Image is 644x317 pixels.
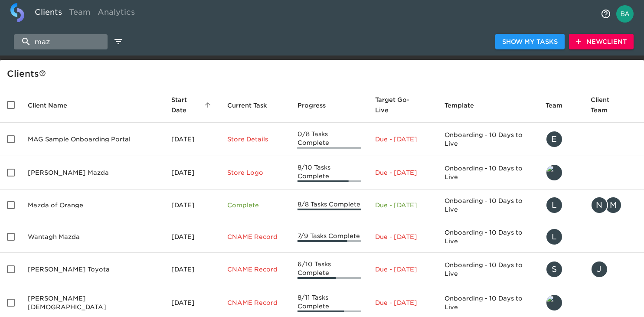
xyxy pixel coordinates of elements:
span: Team [546,100,574,111]
p: Store Logo [227,168,284,177]
td: 8/10 Tasks Complete [291,156,368,190]
div: leland@roadster.com [546,164,577,181]
div: J [591,261,608,278]
p: Due - [DATE] [375,135,431,144]
td: MAG Sample Onboarding Portal [21,123,164,156]
p: Due - [DATE] [375,168,431,177]
img: Profile [616,5,634,23]
td: [DATE] [164,221,220,253]
span: Calculated based on the start date and the duration of all Tasks contained in this Hub. [375,95,420,115]
div: leland@roadster.com [546,294,577,311]
td: Onboarding - 10 Days to Live [438,123,539,156]
button: NewClient [569,34,634,50]
div: Client s [7,67,641,81]
p: Due - [DATE] [375,232,431,241]
span: Start Date [171,95,213,115]
span: Client Team [591,95,637,115]
a: Clients [31,3,65,24]
div: L [546,196,563,214]
p: CNAME Record [227,298,284,307]
td: Onboarding - 10 Days to Live [438,190,539,221]
span: Template [445,100,485,111]
button: notifications [595,3,616,24]
p: Due - [DATE] [375,265,431,274]
td: [DATE] [164,253,220,286]
span: Current Task [227,100,278,111]
td: [PERSON_NAME] Mazda [21,156,164,190]
span: Target Go-Live [375,95,431,115]
td: [DATE] [164,123,220,156]
a: Team [65,3,94,24]
div: emily@roadster.com [546,131,577,148]
svg: This is a list of all of your clients and clients shared with you [39,70,46,77]
button: edit [111,34,126,49]
span: This is the next Task in this Hub that should be completed [227,100,267,111]
span: Client Name [28,100,78,111]
td: Onboarding - 10 Days to Live [438,156,539,190]
div: jmiller@markmiller.com [591,261,637,278]
p: Store Details [227,135,284,144]
td: Onboarding - 10 Days to Live [438,221,539,253]
p: CNAME Record [227,232,284,241]
p: Due - [DATE] [375,298,431,307]
button: Show My Tasks [495,34,565,50]
td: 0/8 Tasks Complete [291,123,368,156]
img: leland@roadster.com [546,295,562,310]
td: [DATE] [164,190,220,221]
div: N [591,196,608,214]
img: leland@roadster.com [546,165,562,180]
p: CNAME Record [227,265,284,274]
div: M [605,196,622,214]
td: 7/9 Tasks Complete [291,221,368,253]
div: lauren.seimas@roadster.com [546,196,577,214]
td: Wantagh Mazda [21,221,164,253]
span: Progress [297,100,337,111]
td: Onboarding - 10 Days to Live [438,253,539,286]
div: savannah@roadster.com [546,261,577,278]
input: search [14,34,108,49]
div: L [546,228,563,245]
td: 6/10 Tasks Complete [291,253,368,286]
div: E [546,131,563,148]
a: Analytics [94,3,138,24]
div: nchacon@mazdaoforange.com, mdelgado@mazdaoforange.com [591,196,637,214]
img: logo [10,3,24,22]
span: Show My Tasks [502,36,558,47]
td: 8/8 Tasks Complete [291,190,368,221]
div: lauren.seimas@roadster.com [546,228,577,245]
div: S [546,261,563,278]
td: [DATE] [164,156,220,190]
p: Due - [DATE] [375,201,431,209]
p: Complete [227,201,284,209]
td: [PERSON_NAME] Toyota [21,253,164,286]
span: New Client [576,36,627,47]
td: Mazda of Orange [21,190,164,221]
